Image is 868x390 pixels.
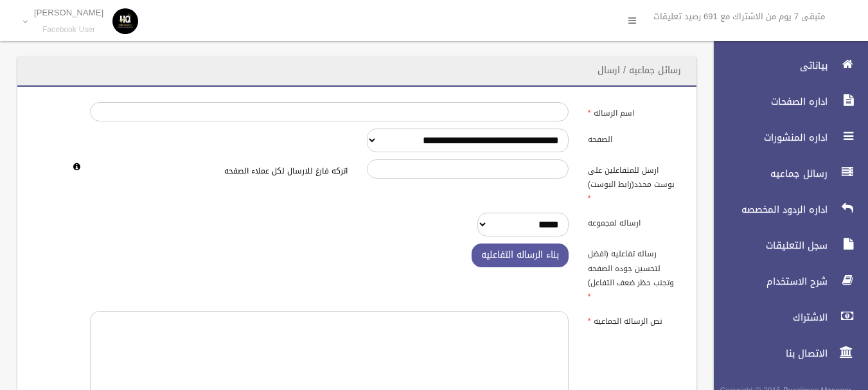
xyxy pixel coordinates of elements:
[703,167,831,180] span: رسائل جماعيه
[582,58,696,83] header: رسائل جماعيه / ارسال
[703,303,868,332] a: الاشتراك
[703,131,831,144] span: اداره المنشورات
[703,267,868,296] a: شرح الاستخدام
[703,51,868,80] a: بياناتى
[703,239,831,252] span: سجل التعليقات
[703,203,831,216] span: اداره الردود المخصصه
[578,159,689,206] label: ارسل للمتفاعلين على بوست محدد(رابط البوست)
[703,195,868,224] a: اداره الردود المخصصه
[578,213,689,231] label: ارساله لمجموعه
[90,167,347,175] h6: اتركه فارغ للارسال لكل عملاء الصفحه
[472,244,569,267] button: بناء الرساله التفاعليه
[34,25,103,35] small: Facebook User
[578,311,689,329] label: نص الرساله الجماعيه
[34,8,103,17] p: [PERSON_NAME]
[703,347,831,360] span: الاتصال بنا
[703,159,868,188] a: رسائل جماعيه
[703,339,868,368] a: الاتصال بنا
[578,244,689,304] label: رساله تفاعليه (افضل لتحسين جوده الصفحه وتجنب حظر ضعف التفاعل)
[578,129,689,146] label: الصفحه
[703,311,831,324] span: الاشتراك
[703,275,831,288] span: شرح الاستخدام
[578,102,689,120] label: اسم الرساله
[703,95,831,108] span: اداره الصفحات
[703,231,868,260] a: سجل التعليقات
[703,87,868,116] a: اداره الصفحات
[703,123,868,152] a: اداره المنشورات
[703,59,831,72] span: بياناتى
